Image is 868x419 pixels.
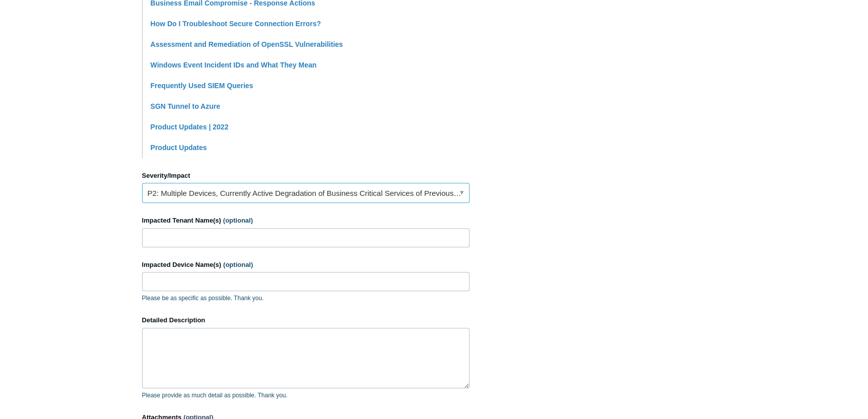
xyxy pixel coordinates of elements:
a: Assessment and Remediation of OpenSSL Vulnerabilities [151,40,343,48]
span: (optional) [223,217,253,224]
a: How Do I Troubleshoot Secure Connection Errors? [151,20,321,28]
a: SGN Tunnel to Azure [151,102,220,110]
span: (optional) [223,261,253,268]
a: Frequently Used SIEM Queries [151,82,253,90]
label: Impacted Tenant Name(s) [142,216,470,226]
a: Product Updates | 2022 [151,123,229,131]
label: Severity/Impact [142,171,470,181]
a: Product Updates [151,144,207,152]
a: Windows Event Incident IDs and What They Mean [151,61,317,69]
p: Please provide as much detail as possible. Thank you. [142,391,470,400]
a: P2: Multiple Devices, Currently Active Degradation of Business Critical Services of Previously Wo... [142,183,470,203]
label: Impacted Device Name(s) [142,260,470,270]
label: Detailed Description [142,315,470,325]
p: Please be as specific as possible. Thank you. [142,294,470,303]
